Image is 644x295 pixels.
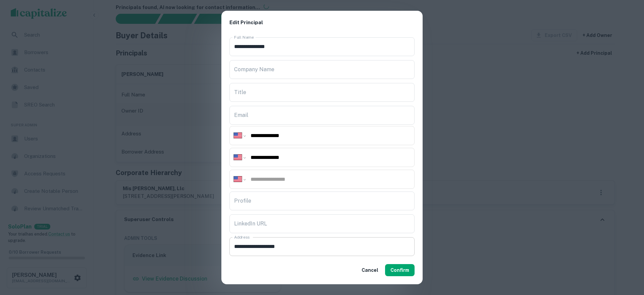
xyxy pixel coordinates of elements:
[234,34,254,40] label: Full Name
[610,241,644,273] iframe: Chat Widget
[234,234,250,240] label: Address
[385,264,415,276] button: Confirm
[221,11,423,35] h2: Edit Principal
[359,264,381,276] button: Cancel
